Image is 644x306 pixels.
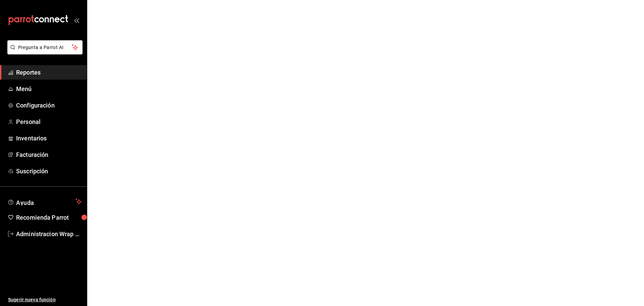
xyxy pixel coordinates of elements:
span: Sugerir nueva función [8,296,82,303]
button: open_drawer_menu [74,17,79,23]
span: Menú [16,84,82,93]
span: Administracion Wrap N Roll [16,229,82,238]
span: Ayuda [16,198,73,206]
button: Pregunta a Parrot AI [7,40,83,54]
span: Inventarios [16,134,82,143]
span: Suscripción [16,167,82,176]
span: Personal [16,117,82,126]
span: Configuración [16,101,82,110]
span: Reportes [16,68,82,77]
span: Pregunta a Parrot AI [18,44,72,51]
span: Facturación [16,150,82,159]
span: Recomienda Parrot [16,213,82,222]
a: Pregunta a Parrot AI [5,49,83,56]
